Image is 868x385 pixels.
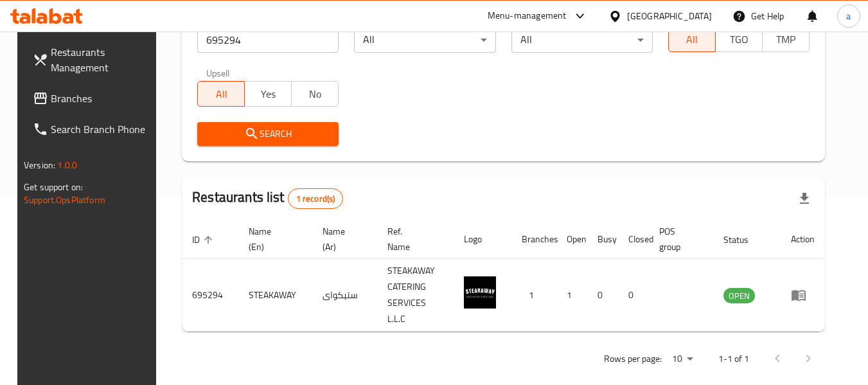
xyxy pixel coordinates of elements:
button: No [291,81,339,107]
td: STEAKAWAY [238,259,312,332]
div: Menu-management [488,8,567,24]
span: Name (Ar) [323,224,362,255]
span: Name (En) [249,224,296,255]
span: Yes [250,85,287,103]
span: POS group [659,224,698,255]
div: OPEN [723,288,755,303]
div: Export file [789,183,820,214]
button: TGO [715,26,763,52]
span: Version: [24,157,55,174]
div: Total records count [288,188,344,209]
th: Open [556,220,587,259]
td: 0 [587,259,618,332]
span: Ref. Name [387,224,438,255]
span: Status [723,232,765,247]
div: All [354,27,495,53]
span: 1.0.0 [57,157,77,174]
th: Branches [511,220,556,259]
span: Get support on: [24,179,83,195]
span: Search Branch Phone [51,121,152,137]
span: 1 record(s) [288,193,343,205]
td: ستيكواى [312,259,378,332]
span: All [203,85,240,103]
p: Rows per page: [604,351,662,367]
span: a [846,9,851,23]
div: [GEOGRAPHIC_DATA] [627,9,712,23]
td: 1 [511,259,556,332]
button: Yes [244,81,292,107]
h2: Restaurants list [192,188,343,209]
div: All [511,27,653,53]
span: No [297,85,333,103]
span: TMP [768,30,804,49]
table: enhanced table [182,220,825,332]
td: 1 [556,259,587,332]
span: All [674,30,711,49]
a: Support.OpsPlatform [24,192,105,208]
td: 695294 [182,259,238,332]
th: Action [781,220,825,259]
span: Restaurants Management [51,44,152,75]
a: Branches [22,83,163,114]
button: All [197,81,245,107]
span: OPEN [723,289,755,303]
span: ID [192,232,217,247]
div: Menu [791,287,815,303]
span: Branches [51,91,152,106]
button: TMP [762,26,810,52]
button: Search [197,122,339,146]
p: 1-1 of 1 [718,351,749,367]
td: 0 [618,259,649,332]
th: Closed [618,220,649,259]
div: Rows per page: [667,350,698,369]
span: TGO [721,30,757,49]
th: Logo [454,220,511,259]
td: STEAKAWAY CATERING SERVICES L.L.C [377,259,454,332]
input: Search for restaurant name or ID.. [197,27,339,53]
a: Restaurants Management [22,37,163,83]
span: Search [208,126,328,142]
button: All [668,26,716,52]
th: Busy [587,220,618,259]
a: Search Branch Phone [22,114,163,145]
label: Upsell [206,68,230,77]
img: STEAKAWAY [464,276,496,309]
